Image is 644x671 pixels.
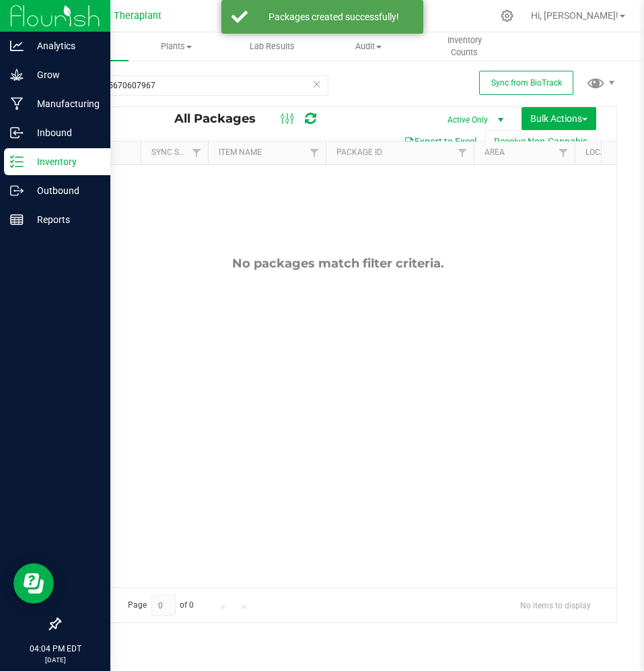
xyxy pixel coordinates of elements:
[552,141,575,164] a: Filter
[10,184,24,197] inline-svg: Outbound
[395,130,485,153] button: Export to Excel
[10,97,24,110] inline-svg: Manufacturing
[10,39,24,53] inline-svg: Analytics
[10,68,24,82] inline-svg: Grow
[522,107,596,130] button: Bulk Actions
[24,154,104,170] p: Inventory
[485,130,596,153] button: Receive Non-Cannabis
[24,38,104,54] p: Analytics
[509,595,602,615] span: No items to display
[336,148,382,157] a: Package ID
[174,111,269,126] span: All Packages
[186,141,208,164] a: Filter
[24,183,104,199] p: Outbound
[24,96,104,112] p: Manufacturing
[10,126,24,139] inline-svg: Inbound
[6,643,104,655] p: 04:04 PM EDT
[24,67,104,83] p: Grow
[485,148,505,157] a: Area
[60,256,616,271] div: No packages match filter criteria.
[417,32,513,61] a: Inventory Counts
[219,148,262,157] a: Item Name
[129,40,224,53] span: Plants
[531,10,618,21] span: Hi, [PERSON_NAME]!
[417,34,512,59] span: Inventory Counts
[224,32,320,61] a: Lab Results
[10,213,24,226] inline-svg: Reports
[321,40,416,53] span: Audit
[530,113,587,124] span: Bulk Actions
[491,78,562,88] span: Sync from BioTrack
[59,75,328,96] input: Search Package ID, Item Name, SKU, Lot or Part Number...
[129,32,225,61] a: Plants
[585,148,623,157] a: Location
[320,32,417,61] a: Audit
[6,655,104,665] p: [DATE]
[24,212,104,228] p: Reports
[452,141,474,164] a: Filter
[116,595,205,616] span: Page of 0
[114,10,162,22] span: Theraplant
[312,75,322,93] span: Clear
[231,40,313,53] span: Lab Results
[303,141,326,164] a: Filter
[499,9,515,22] div: Manage settings
[10,155,24,168] inline-svg: Inventory
[13,563,54,604] iframe: Resource center
[255,10,413,24] div: Packages created successfully!
[24,125,104,141] p: Inbound
[151,148,203,157] a: Sync Status
[479,71,573,95] button: Sync from BioTrack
